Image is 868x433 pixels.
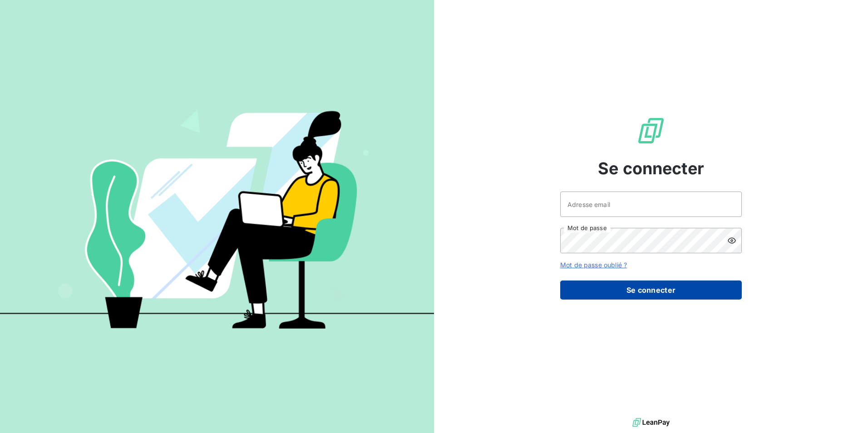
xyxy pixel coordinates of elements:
[636,116,666,145] img: Logo LeanPay
[632,416,670,429] img: logo
[560,261,627,269] a: Mot de passe oublié ?
[560,280,742,300] button: Se connecter
[598,156,704,181] span: Se connecter
[560,192,742,217] input: placeholder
